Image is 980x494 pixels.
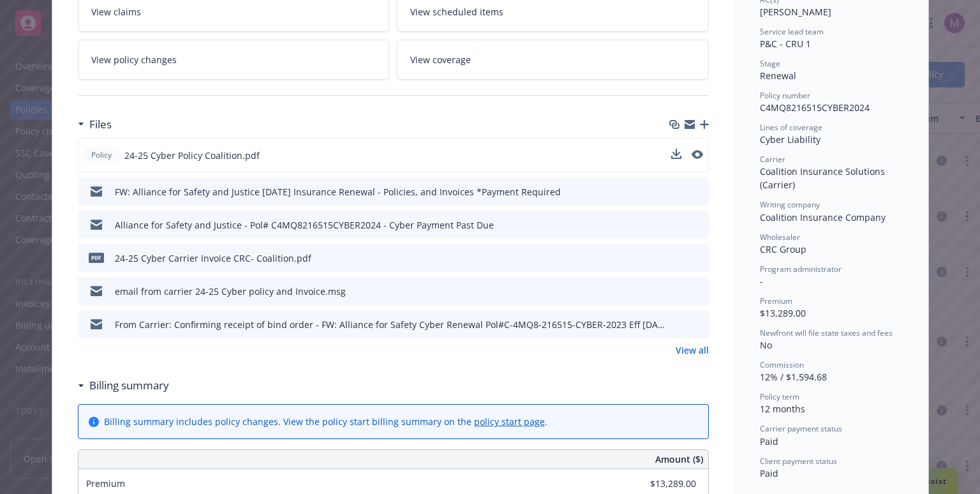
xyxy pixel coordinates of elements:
[760,423,842,434] span: Carrier payment status
[760,90,810,101] span: Policy number
[692,318,704,331] button: preview file
[91,53,177,66] span: View policy changes
[672,251,682,265] button: download file
[760,391,799,402] span: Policy term
[91,5,141,19] span: View claims
[621,474,704,493] input: 0.00
[671,149,681,162] button: download file
[397,40,709,80] a: View coverage
[78,377,169,394] div: Billing summary
[672,318,682,331] button: download file
[78,40,390,80] a: View policy changes
[692,251,704,265] button: preview file
[78,116,112,133] div: Files
[760,58,780,69] span: Stage
[760,199,820,210] span: Writing company
[115,251,311,265] div: 24-25 Cyber Carrier Invoice CRC- Coalition.pdf
[760,6,831,18] span: [PERSON_NAME]
[672,285,682,298] button: download file
[115,318,667,331] div: From Carrier: Confirming receipt of bind order - FW: Alliance for Safety Cyber Renewal Pol#C-4MQ8...
[760,165,887,191] span: Coalition Insurance Solutions (Carrier)
[760,456,837,467] span: Client payment status
[410,53,471,66] span: View coverage
[676,343,709,357] a: View all
[672,185,682,198] button: download file
[760,211,886,223] span: Coalition Insurance Company
[760,339,772,351] span: No
[760,70,796,82] span: Renewal
[89,253,104,262] span: pdf
[115,218,494,232] div: Alliance for Safety and Justice - Pol# C4MQ8216515CYBER2024 - Cyber Payment Past Due
[89,116,112,133] h3: Files
[692,218,704,232] button: preview file
[474,415,545,428] a: policy start page
[760,371,827,383] span: 12% / $1,594.68
[760,26,824,37] span: Service lead team
[760,232,800,243] span: Wholesaler
[672,218,682,232] button: download file
[760,275,763,287] span: -
[410,5,503,19] span: View scheduled items
[692,150,703,159] button: preview file
[89,149,114,161] span: Policy
[760,264,842,274] span: Program administrator
[655,453,703,466] span: Amount ($)
[692,185,704,198] button: preview file
[104,415,547,428] div: Billing summary includes policy changes. View the policy start billing summary on the .
[692,149,703,162] button: preview file
[760,296,792,306] span: Premium
[692,285,704,298] button: preview file
[760,101,870,114] span: C4MQ8216515CYBER2024
[671,149,681,159] button: download file
[115,285,346,298] div: email from carrier 24-25 Cyber policy and Invoice.msg
[124,149,260,162] span: 24-25 Cyber Policy Coalition.pdf
[760,154,785,165] span: Carrier
[760,243,806,255] span: CRC Group
[89,377,169,394] h3: Billing summary
[760,435,778,447] span: Paid
[760,403,805,415] span: 12 months
[760,122,822,133] span: Lines of coverage
[760,133,903,146] div: Cyber Liability
[115,185,561,198] div: FW: Alliance for Safety and Justice [DATE] Insurance Renewal - Policies, and Invoices *Payment Re...
[760,467,778,479] span: Paid
[760,38,811,50] span: P&C - CRU 1
[760,307,806,319] span: $13,289.00
[86,477,125,490] span: Premium
[760,327,893,338] span: Newfront will file state taxes and fees
[760,359,804,370] span: Commission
